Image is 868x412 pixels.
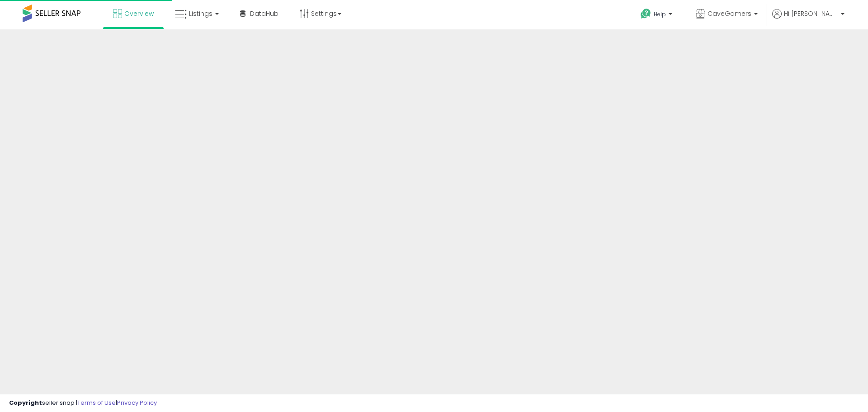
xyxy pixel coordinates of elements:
[640,8,651,19] i: Get Help
[77,398,116,407] a: Terms of Use
[189,9,212,18] span: Listings
[654,10,666,18] span: Help
[250,9,278,18] span: DataHub
[633,1,681,29] a: Help
[117,398,157,407] a: Privacy Policy
[772,9,844,29] a: Hi [PERSON_NAME]
[9,399,157,407] div: seller snap | |
[784,9,838,18] span: Hi [PERSON_NAME]
[708,9,751,18] span: CaveGamers
[124,9,154,18] span: Overview
[9,398,42,407] strong: Copyright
